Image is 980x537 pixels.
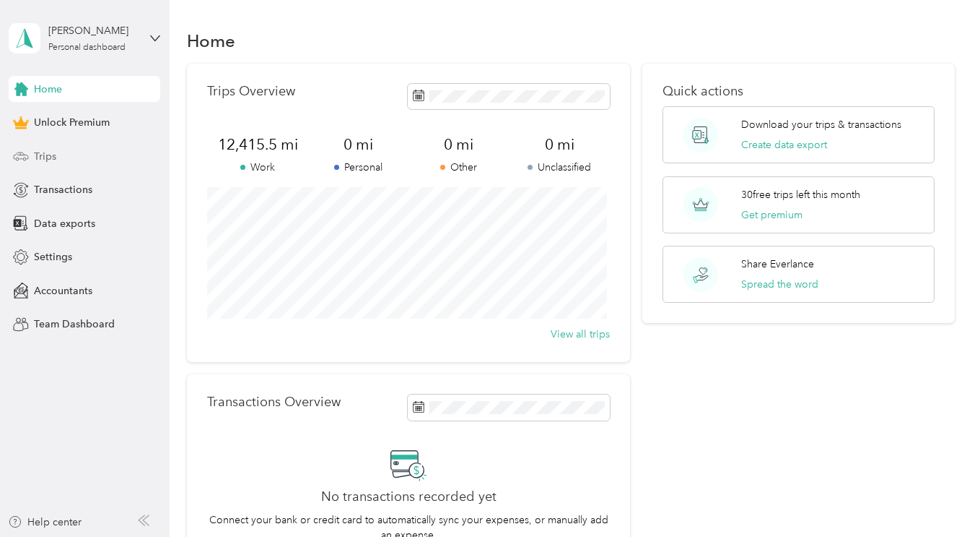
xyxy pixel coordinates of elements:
[48,43,126,52] div: Personal dashboard
[551,327,610,342] button: View all trips
[8,515,82,530] button: Help center
[308,134,408,155] span: 0 mi
[662,84,935,99] p: Quick actions
[509,160,609,175] p: Unclassified
[741,187,860,202] p: 30 free trips left this month
[741,257,814,272] p: Share Everlance
[321,489,496,504] h2: No transactions recorded yet
[308,160,408,175] p: Personal
[207,134,307,155] span: 12,415.5 mi
[408,160,509,175] p: Other
[34,182,92,197] span: Transactions
[899,456,980,537] iframe: Everlance-gr Chat Button Frame
[741,117,901,132] p: Download your trips & transactions
[34,149,56,164] span: Trips
[741,137,827,152] button: Create data export
[34,115,110,130] span: Unlock Premium
[187,33,235,48] h1: Home
[741,207,802,223] button: Get premium
[34,249,72,265] span: Settings
[207,160,307,175] p: Work
[207,84,295,99] p: Trips Overview
[34,82,62,97] span: Home
[48,23,139,38] div: [PERSON_NAME]
[34,317,115,332] span: Team Dashboard
[509,134,609,155] span: 0 mi
[34,216,95,231] span: Data exports
[34,283,92,298] span: Accountants
[741,277,818,292] button: Spread the word
[207,395,341,410] p: Transactions Overview
[408,134,509,155] span: 0 mi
